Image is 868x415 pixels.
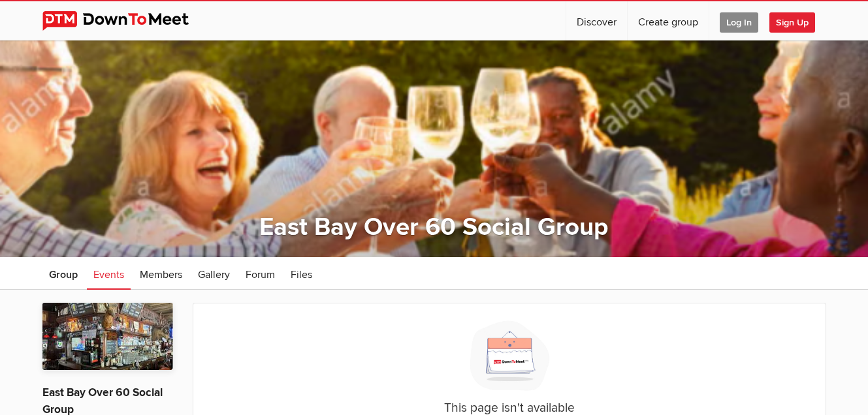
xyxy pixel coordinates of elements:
img: DownToMeet [42,11,209,31]
a: Forum [239,257,281,290]
span: Files [291,268,312,281]
span: Group [49,268,78,281]
span: Log In [720,12,758,33]
span: Sign Up [769,12,815,33]
span: Members [140,268,182,281]
span: Events [93,268,124,281]
a: Events [87,257,131,290]
a: Files [284,257,319,290]
a: Members [133,257,189,290]
a: Create group [628,1,709,40]
a: Discover [566,1,627,40]
a: Sign Up [769,1,826,40]
a: Group [42,257,84,290]
a: Gallery [191,257,236,290]
a: East Bay Over 60 Social Group [259,212,608,242]
span: Gallery [198,268,230,281]
a: Log In [709,1,769,40]
img: East Bay Over 60 Social Group [42,303,173,370]
span: Forum [246,268,275,281]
